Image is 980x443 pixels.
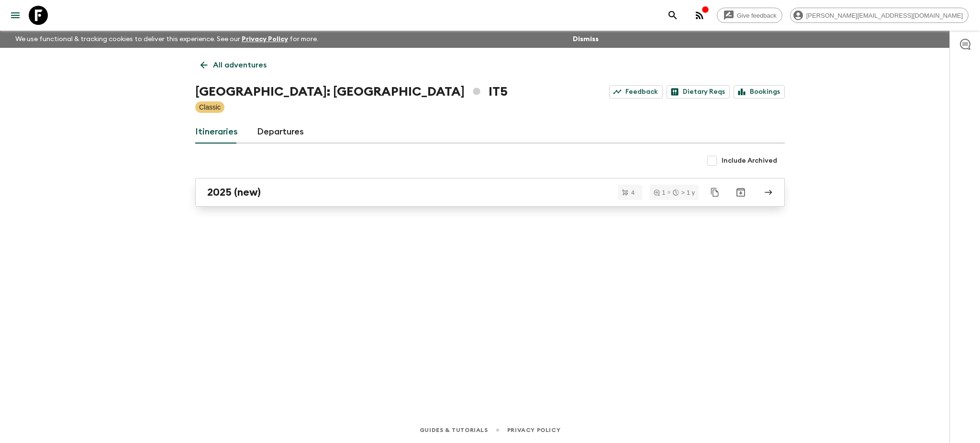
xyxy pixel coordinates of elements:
[199,102,221,112] p: Classic
[257,121,304,144] a: Departures
[732,12,782,19] span: Give feedback
[420,425,488,435] a: Guides & Tutorials
[195,121,238,144] a: Itineraries
[213,59,267,71] p: All adventures
[673,189,695,196] div: > 1 y
[625,189,640,196] span: 4
[242,36,288,43] a: Privacy Policy
[717,8,782,23] a: Give feedback
[195,82,508,101] h1: [GEOGRAPHIC_DATA]: [GEOGRAPHIC_DATA] IT5
[195,178,785,207] a: 2025 (new)
[667,85,730,99] a: Dietary Reqs
[663,6,682,25] button: search adventures
[790,8,969,23] div: [PERSON_NAME][EMAIL_ADDRESS][DOMAIN_NAME]
[570,33,601,46] button: Dismiss
[207,186,261,199] h2: 2025 (new)
[734,85,785,99] a: Bookings
[654,189,665,196] div: 1
[609,85,663,99] a: Feedback
[11,31,322,48] p: We use functional & tracking cookies to deliver this experience. See our for more.
[722,156,777,166] span: Include Archived
[706,184,724,201] button: Duplicate
[6,6,25,25] button: menu
[731,183,750,202] button: Archive
[507,425,560,435] a: Privacy Policy
[195,55,272,75] a: All adventures
[801,12,968,19] span: [PERSON_NAME][EMAIL_ADDRESS][DOMAIN_NAME]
